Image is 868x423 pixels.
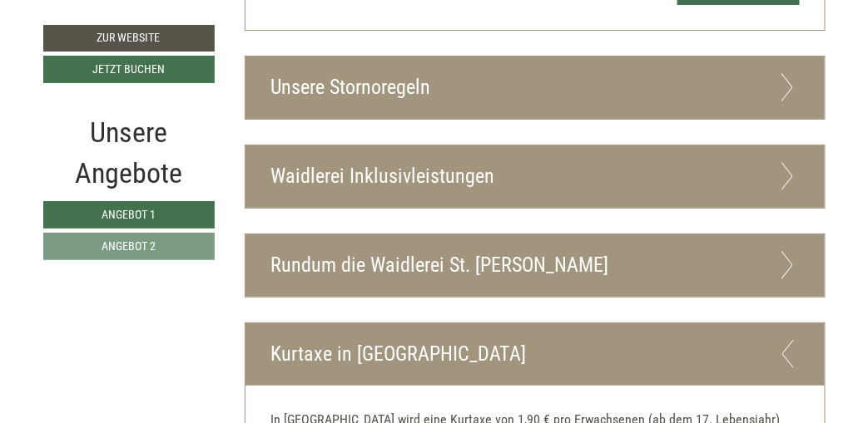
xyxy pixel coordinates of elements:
[246,234,825,297] div: Rundum die Waidlerei St. [PERSON_NAME]
[246,57,825,119] div: Unsere Stornoregeln
[102,239,156,253] span: Angebot 2
[102,208,156,221] span: Angebot 1
[246,145,825,208] div: Waidlerei Inklusivleistungen
[43,112,215,193] div: Unsere Angebote
[246,323,825,386] div: Kurtaxe in [GEOGRAPHIC_DATA]
[43,56,215,83] a: Jetzt buchen
[43,25,215,52] a: Zur Website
